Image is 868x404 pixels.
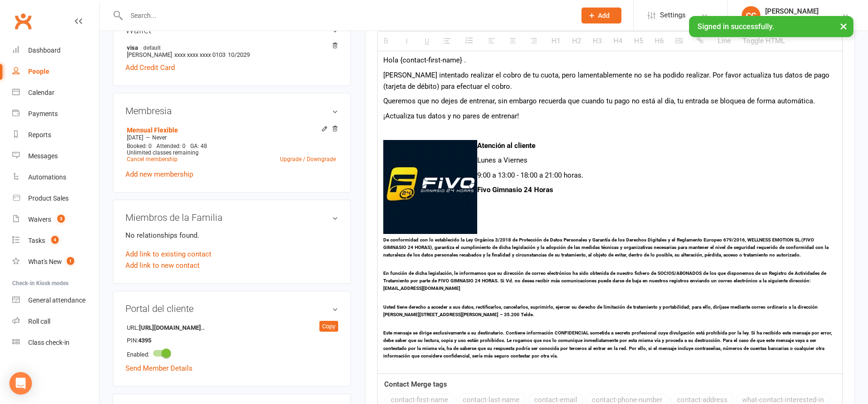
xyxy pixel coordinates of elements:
span: default [140,44,163,51]
input: Search... [124,9,569,22]
span: Booked: 0 [127,143,152,149]
button: Add [581,8,621,23]
li: URL: [125,321,338,334]
b: Atención al cliente [477,141,535,150]
h6: Usted tiene derecho a acceder a sus datos, rectificarlos, cancelarlos, suprimirlo, ejercer su der... [383,303,837,319]
div: Calendar [28,89,54,96]
a: Roll call [12,311,99,332]
div: Automations [28,173,66,181]
span: 10/2029 [228,51,250,58]
span: [DATE] [127,134,143,141]
a: Tasks 4 [12,230,99,251]
div: Payments [28,110,58,117]
span: Settings [660,5,686,26]
div: Copy [319,321,338,332]
div: Reports [28,131,51,139]
h6: De conformidad con lo establecido la Ley Orgánica 3/2018 de Protección de Datos Personales y Gara... [383,236,837,259]
span: GA: 48 [190,143,207,149]
b: Fivo Gimnasio 24 Horas [477,186,553,194]
a: Add link to new contact [125,260,200,271]
p: Hola {contact-first-name} . [383,54,837,66]
span: Never [152,134,167,141]
span: 9:00 a 13:00 - 18:00 a 21:00 horas. [477,171,583,179]
a: Messages [12,146,99,167]
div: CC [742,6,760,25]
div: Class check-in [28,339,70,346]
a: Product Sales [12,188,99,209]
h6: Este mensaje se dirige exclusivamente a su destinatario. Contiene información CONFIDENCIAL someti... [383,329,837,359]
span: Signed in successfully. [697,22,774,31]
a: Add link to existing contact [125,249,211,260]
a: Send Member Details [125,364,193,373]
span: 4 [51,236,59,244]
span: [PERSON_NAME] intentado realizar el cobro de tu cuota, pero lamentablemente no se ha podido reali... [383,71,829,91]
strong: 4395 [138,336,192,346]
span: Attended: 0 [156,143,186,149]
div: — [124,134,338,141]
span: ¡Actualiza tus datos y no pares de entrenar! [383,112,519,120]
a: Cancel membership [127,156,178,163]
h3: Portal del cliente [125,303,338,314]
span: xxxx xxxx xxxx 0103 [174,51,225,58]
h6: En función de dicha legislación, le informamos que su dirección de correo electrónico ha sido obt... [383,270,837,292]
a: Waivers 3 [12,209,99,230]
div: Open Intercom Messenger [9,372,32,395]
div: People [28,68,49,75]
button: × [835,16,852,36]
a: Add Credit Card [125,62,175,73]
span: 1 [67,257,74,265]
span: Unlimited classes remaining [127,149,199,156]
li: PIN: [125,334,338,347]
a: Add new membership [125,170,193,179]
a: What's New1 [12,251,99,272]
a: Payments [12,103,99,124]
span: Queremos que no dejes de entrenar, sin embargo recuerda que cuando tu pago no está al día, tu ent... [383,97,815,105]
div: What's New [28,258,62,265]
label: Contact Merge tags [384,379,447,390]
a: People [12,61,99,82]
li: [PERSON_NAME] [125,42,338,60]
a: General attendance kiosk mode [12,290,99,311]
a: Clubworx [11,9,35,33]
div: [PERSON_NAME] [765,7,834,16]
a: Reports [12,124,99,146]
div: Messages [28,152,58,160]
a: Upgrade / Downgrade [280,156,336,163]
div: Tasks [28,237,45,244]
p: No relationships found. [125,230,338,241]
li: Enabled: [125,346,338,361]
a: Dashboard [12,40,99,61]
div: General attendance [28,296,85,304]
span: Lunes a Viernes [477,156,527,164]
div: Roll call [28,318,50,325]
div: Waivers [28,216,51,223]
div: Dashboard [28,47,61,54]
h3: Membresia [125,106,338,116]
a: Automations [12,167,99,188]
a: Class kiosk mode [12,332,99,353]
div: Fivo Gimnasio 24 horas [765,16,834,24]
strong: [URL][DOMAIN_NAME].. [139,323,205,333]
h3: Miembros de la Familia [125,212,338,223]
span: 3 [57,215,65,223]
div: Product Sales [28,194,69,202]
span: Add [598,12,610,19]
a: Calendar [12,82,99,103]
a: Mensual Flexible [127,126,178,134]
strong: visa [127,44,333,51]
